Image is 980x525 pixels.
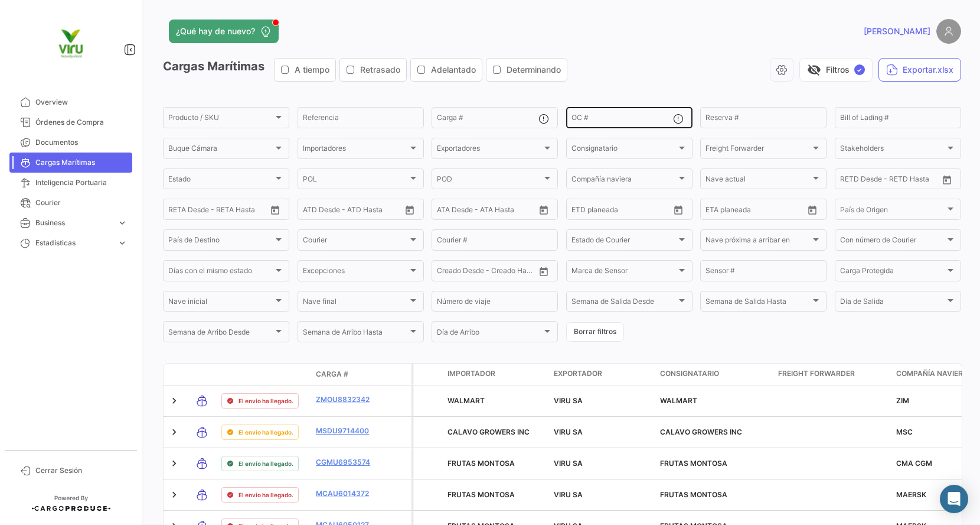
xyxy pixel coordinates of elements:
[35,238,112,248] span: Estadísticas
[437,207,473,215] input: ATA Desde
[554,490,583,499] span: VIRU SA
[807,63,821,77] span: visibility_off
[169,20,279,43] button: ¿Qué hay de nuevo?
[896,490,926,499] span: MAERSK
[35,97,128,108] span: Overview
[878,58,961,82] button: Exportar.xlsx
[705,207,727,215] input: Desde
[168,268,273,277] span: Días con el mismo estado
[437,146,542,154] span: Exportadores
[316,457,377,468] a: CGMU6953574
[571,177,677,185] span: Compañía naviera
[411,59,482,81] button: Adelantado
[705,177,811,185] span: Nave actual
[660,490,727,499] span: FRUTAS MONTOSA
[940,485,968,513] div: Abrir Intercom Messenger
[660,427,742,436] span: CALAVO GROWERS INC
[549,364,655,385] datatable-header-cell: Exportador
[840,146,945,154] span: Stakeholders
[896,427,913,436] span: MSC
[840,177,861,185] input: Desde
[239,396,293,406] span: El envío ha llegado.
[896,459,932,468] span: CMA CGM
[571,238,677,246] span: Estado de Courier
[896,368,968,379] span: Compañía naviera
[35,218,112,228] span: Business
[554,396,583,405] span: VIRU SA
[705,238,811,246] span: Nave próxima a arribar en
[168,207,190,215] input: Desde
[655,364,773,385] datatable-header-cell: Consignatario
[303,177,408,185] span: POL
[437,177,542,185] span: POD
[295,64,329,76] span: A tiempo
[864,25,930,37] span: [PERSON_NAME]
[316,488,377,499] a: MCAU6014372
[303,330,408,338] span: Semana de Arribo Hasta
[447,427,530,436] span: CALAVO GROWERS INC
[9,193,132,213] a: Courier
[401,201,419,219] button: Open calendar
[316,426,377,436] a: MSDU9714400
[840,207,945,215] span: País de Origen
[117,238,128,248] span: expand_more
[571,207,593,215] input: Desde
[303,238,408,246] span: Courier
[488,268,535,277] input: Creado Hasta
[437,330,542,338] span: Día de Arribo
[316,394,377,405] a: ZMOU8832342
[176,25,255,37] span: ¿Qué hay de nuevo?
[266,201,284,219] button: Open calendar
[239,427,293,437] span: El envío ha llegado.
[803,201,821,219] button: Open calendar
[340,59,406,81] button: Retrasado
[840,299,945,307] span: Día de Salida
[168,458,180,469] a: Expand/Collapse Row
[9,173,132,193] a: Inteligencia Portuaria
[413,364,443,385] datatable-header-cell: Carga Protegida
[443,364,549,385] datatable-header-cell: Importador
[217,370,311,379] datatable-header-cell: Estado de Envio
[117,218,128,228] span: expand_more
[554,459,583,468] span: VIRU SA
[447,396,485,405] span: WALMART
[168,426,180,438] a: Expand/Collapse Row
[382,370,411,379] datatable-header-cell: Póliza
[840,268,945,277] span: Carga Protegida
[571,268,677,277] span: Marca de Sensor
[360,64,400,76] span: Retrasado
[896,396,909,405] span: ZIM
[571,146,677,154] span: Consignatario
[735,207,782,215] input: Hasta
[35,157,128,168] span: Cargas Marítimas
[35,465,128,476] span: Cerrar Sesión
[870,177,916,185] input: Hasta
[41,14,100,73] img: viru.png
[303,146,408,154] span: Importadores
[35,117,128,128] span: Órdenes de Compra
[535,201,553,219] button: Open calendar
[35,177,128,188] span: Inteligencia Portuaria
[705,146,811,154] span: Freight Forwarder
[705,299,811,307] span: Semana de Salida Hasta
[35,197,128,208] span: Courier
[168,489,180,501] a: Expand/Collapse Row
[778,368,855,379] span: Freight Forwarder
[507,64,561,76] span: Determinando
[168,115,273,124] span: Producto / SKU
[660,368,719,379] span: Consignatario
[168,146,273,154] span: Buque Cámara
[854,64,865,75] span: ✓
[303,207,340,215] input: ATD Desde
[660,396,697,405] span: WALMART
[9,153,132,173] a: Cargas Marítimas
[535,262,553,280] button: Open calendar
[168,177,273,185] span: Estado
[303,268,408,277] span: Excepciones
[799,58,873,82] button: visibility_offFiltros✓
[239,490,293,500] span: El envío ha llegado.
[348,207,395,215] input: ATD Hasta
[431,64,476,76] span: Adelantado
[669,201,687,219] button: Open calendar
[187,370,217,379] datatable-header-cell: Modo de Transporte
